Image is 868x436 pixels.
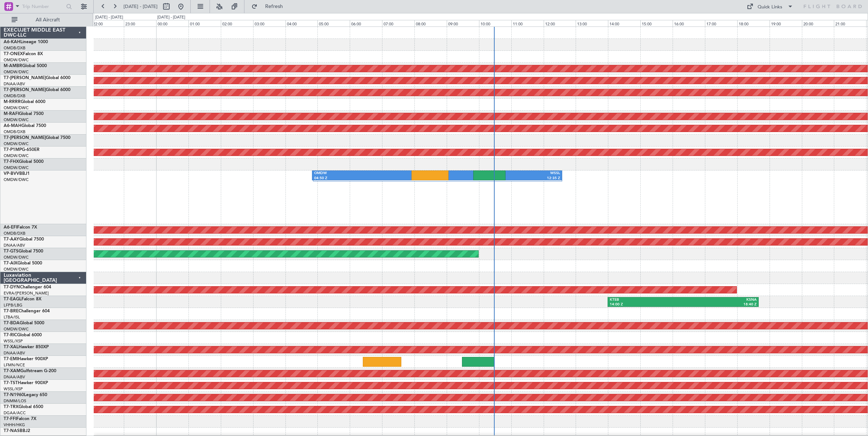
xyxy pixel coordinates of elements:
[743,1,797,12] button: Quick Links
[4,374,25,380] a: DNAA/ABV
[4,314,20,320] a: LTBA/ISL
[4,112,44,116] a: M-RAFIGlobal 7500
[770,20,802,26] div: 19:00
[4,177,29,182] a: OMDW/DWC
[285,20,318,26] div: 04:00
[4,393,47,397] a: T7-N1960Legacy 650
[4,405,43,409] a: T7-TRXGlobal 6500
[4,45,25,51] a: OMDB/DXB
[95,15,123,21] div: [DATE] - [DATE]
[4,117,29,123] a: OMDW/DWC
[683,297,757,303] div: KSNA
[4,297,41,301] a: T7-EAGLFalcon 8X
[92,20,124,26] div: 22:00
[314,171,437,176] div: OMDW
[4,69,29,75] a: OMDW/DWC
[4,393,24,397] span: T7-N1960
[4,124,21,128] span: A6-MAH
[479,20,511,26] div: 10:00
[4,357,48,361] a: T7-EMIHawker 900XP
[673,20,705,26] div: 16:00
[447,20,479,26] div: 09:00
[4,243,25,248] a: DNAA/ABV
[259,4,289,9] span: Refresh
[4,129,25,135] a: OMDB/DXB
[4,64,47,68] a: M-AMBRGlobal 5000
[4,362,25,368] a: LFMN/NCE
[4,231,25,236] a: OMDB/DXB
[705,20,737,26] div: 17:00
[4,172,30,176] a: VP-BVVBBJ1
[683,302,757,307] div: 18:40 Z
[4,136,70,140] a: T7-[PERSON_NAME]Global 7500
[758,4,782,11] div: Quick Links
[4,422,25,428] a: VHHH/HKG
[4,297,21,301] span: T7-EAGL
[4,345,49,349] a: T7-XALHawker 850XP
[4,249,43,254] a: T7-GTSGlobal 7500
[4,141,29,147] a: OMDW/DWC
[414,20,447,26] div: 08:00
[4,309,50,313] a: T7-BREChallenger 604
[4,148,40,152] a: T7-P1MPG-650ER
[4,57,29,63] a: OMDW/DWC
[4,76,70,80] a: T7-[PERSON_NAME]Global 6000
[4,81,25,87] a: DNAA/ABV
[4,261,17,266] span: T7-AIX
[4,429,20,433] span: T7-NAS
[4,255,29,260] a: OMDW/DWC
[4,285,20,289] span: T7-DYN
[4,345,19,349] span: T7-XAL
[4,333,42,337] a: T7-RICGlobal 6000
[640,20,673,26] div: 15:00
[4,398,26,404] a: DNMM/LOS
[4,249,19,254] span: T7-GTS
[4,225,37,230] a: A6-EFIFalcon 7X
[22,1,64,12] input: Trip Number
[737,20,770,26] div: 18:00
[4,112,19,116] span: M-RAFI
[4,136,46,140] span: T7-[PERSON_NAME]
[4,417,36,421] a: T7-FFIFalcon 7X
[4,369,20,373] span: T7-XAM
[4,369,56,373] a: T7-XAMGulfstream G-200
[4,417,16,421] span: T7-FFI
[350,20,382,26] div: 06:00
[4,160,44,164] a: T7-FHXGlobal 5000
[4,52,43,56] a: T7-ONEXFalcon 8X
[4,410,26,416] a: DGAA/ACC
[4,267,29,272] a: OMDW/DWC
[802,20,834,26] div: 20:00
[156,20,188,26] div: 00:00
[437,171,560,176] div: WSSL
[253,20,285,26] div: 03:00
[4,100,45,104] a: M-RRRRGlobal 6000
[4,165,29,170] a: OMDW/DWC
[221,20,253,26] div: 02:00
[4,100,21,104] span: M-RRRR
[610,302,683,307] div: 14:00 Z
[4,285,51,289] a: T7-DYNChallenger 604
[4,309,19,313] span: T7-BRE
[4,153,29,159] a: OMDW/DWC
[610,297,683,303] div: KTEB
[4,321,20,325] span: T7-BDA
[4,381,48,385] a: T7-TSTHawker 900XP
[4,303,23,308] a: LFPB/LBG
[4,105,29,111] a: OMDW/DWC
[4,321,44,325] a: T7-BDAGlobal 5000
[8,14,79,26] button: All Aircraft
[382,20,414,26] div: 07:00
[4,350,25,356] a: DNAA/ABV
[4,386,23,392] a: WSSL/XSP
[4,429,30,433] a: T7-NASBBJ2
[4,124,46,128] a: A6-MAHGlobal 7500
[4,357,18,361] span: T7-EMI
[4,88,70,92] a: T7-[PERSON_NAME]Global 6000
[4,64,22,68] span: M-AMBR
[4,148,22,152] span: T7-P1MP
[188,20,221,26] div: 01:00
[4,333,17,337] span: T7-RIC
[4,261,42,266] a: T7-AIXGlobal 5000
[4,291,49,296] a: EVRA/[PERSON_NAME]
